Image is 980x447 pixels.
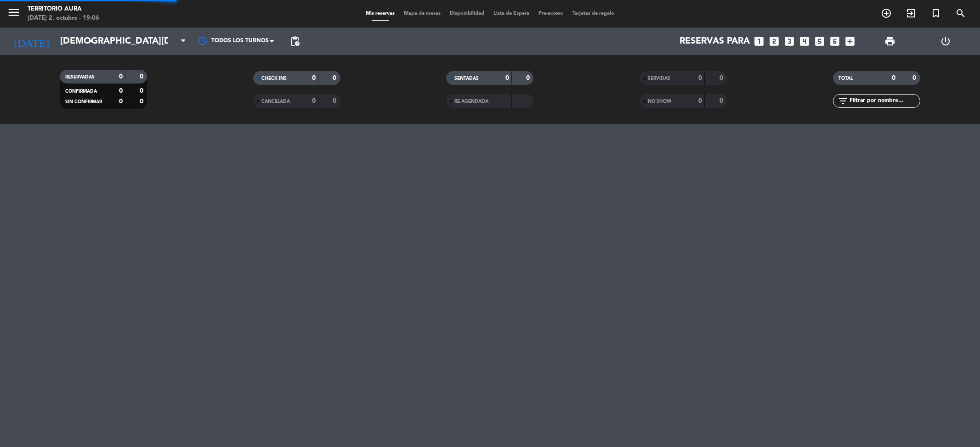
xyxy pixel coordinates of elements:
[65,75,95,79] span: RESERVADAS
[140,98,145,105] strong: 0
[849,96,920,106] input: Filtrar por nombre...
[526,75,532,81] strong: 0
[884,36,895,47] span: print
[698,75,702,81] strong: 0
[568,11,619,16] span: Tarjetas de regalo
[85,36,96,47] i: arrow_drop_down
[955,8,966,19] i: search
[7,6,21,22] button: menu
[454,99,488,104] span: RE AGENDADA
[140,88,145,94] strong: 0
[814,35,826,47] i: looks_5
[719,98,725,104] strong: 0
[534,11,568,16] span: Pre-acceso
[119,98,123,105] strong: 0
[7,31,56,51] i: [DATE]
[333,75,338,81] strong: 0
[912,75,918,81] strong: 0
[719,75,725,81] strong: 0
[261,99,290,104] span: CANCELADA
[918,28,973,55] div: LOG OUT
[28,14,99,23] div: [DATE] 2. octubre - 19:06
[844,35,856,47] i: add_box
[940,36,951,47] i: power_settings_new
[65,100,102,104] span: SIN CONFIRMAR
[361,11,399,16] span: Mis reservas
[65,89,97,94] span: CONFIRMADA
[489,11,534,16] span: Lista de Espera
[892,75,895,81] strong: 0
[829,35,841,47] i: looks_6
[119,88,123,94] strong: 0
[783,35,795,47] i: looks_3
[753,35,765,47] i: looks_one
[333,98,338,104] strong: 0
[399,11,445,16] span: Mapa de mesas
[768,35,780,47] i: looks_two
[7,6,21,19] i: menu
[289,36,300,47] span: pending_actions
[445,11,489,16] span: Disponibilidad
[312,75,316,81] strong: 0
[648,99,671,104] span: NO SHOW
[698,98,702,104] strong: 0
[454,76,479,81] span: SENTADAS
[930,8,941,19] i: turned_in_not
[119,73,123,80] strong: 0
[140,73,145,80] strong: 0
[838,95,849,106] i: filter_list
[906,8,917,19] i: exit_to_app
[261,76,287,81] span: CHECK INS
[312,98,316,104] strong: 0
[799,35,810,47] i: looks_4
[648,76,670,81] span: SERVIDAS
[28,5,99,14] div: TERRITORIO AURA
[680,36,750,47] span: Reservas para
[838,76,853,81] span: TOTAL
[505,75,509,81] strong: 0
[881,8,892,19] i: add_circle_outline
